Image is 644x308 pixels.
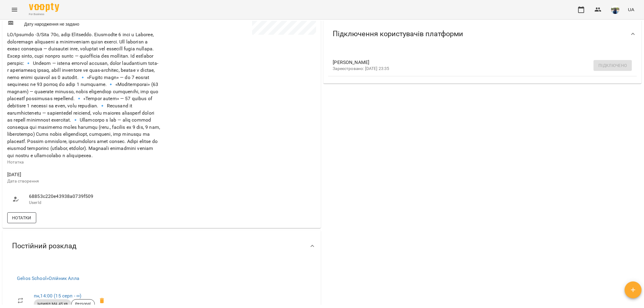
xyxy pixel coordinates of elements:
[72,301,94,307] span: Personal
[628,6,634,13] span: UA
[333,29,463,39] span: Підключення користувачів платформи
[7,32,160,158] span: LO/Ipsumdo -3/Sita 70c, adip Elitseddo. Eiusmodte 6 inci u Laboree, doloremagn aliquaeni a minimv...
[29,193,155,200] span: 68853c220e43938a0739f509
[95,294,109,308] span: Видалити приватний урок Олійник Алла пн 14:00 клієнта Бутенко Анна
[12,214,31,221] span: Нотатки
[29,3,59,12] img: Voopty Logo
[7,2,22,17] button: Menu
[34,301,71,307] span: індивід МА 45 хв
[323,18,642,49] div: Підключення користувачів платформи
[34,293,81,299] a: пн,14:00 (15 серп - ∞)
[611,5,620,14] img: 79bf113477beb734b35379532aeced2e.jpg
[626,4,637,15] button: UA
[29,12,59,16] span: For Business
[12,241,76,251] span: Постійний розклад
[7,159,160,165] p: Нотатка
[7,178,160,184] p: Дата створення
[2,230,321,262] div: Постійний розклад
[17,275,79,281] a: Gelios School»Олійник Алла
[7,171,160,178] span: [DATE]
[6,17,162,28] div: Дату народження не задано
[333,59,623,66] span: [PERSON_NAME]
[29,200,155,206] p: UserId
[333,66,623,72] p: Зареєстровано: [DATE] 23:35
[7,212,36,223] button: Нотатки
